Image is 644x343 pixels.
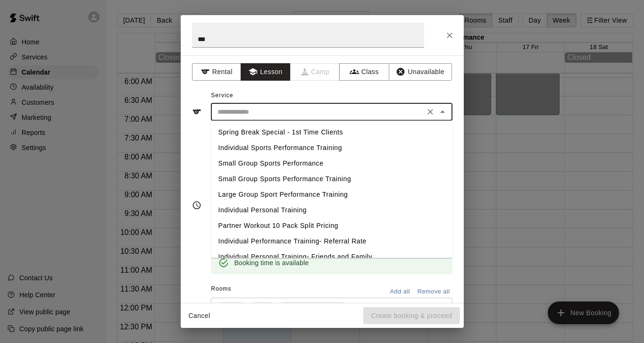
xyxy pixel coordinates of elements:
svg: Timing [192,201,201,210]
div: [PERSON_NAME] [278,302,347,313]
button: Add all [385,284,415,299]
button: Class [339,63,389,81]
li: Individual Personal Training- Friends and Family [211,249,452,265]
li: Large Group Sport Performance Training [211,187,452,202]
div: Cage [215,302,246,313]
button: Close [441,27,458,44]
span: Service [211,92,233,99]
button: Lesson [241,63,290,81]
li: Partner Workout 10 Pack Split Pricing [211,218,452,234]
li: Individual Performance Training- Referral Rate [211,234,452,249]
span: Camps can only be created in the Services page [291,63,340,81]
button: Remove all [415,284,452,299]
button: Cancel [184,307,215,325]
li: Small Group Sports Performance [211,156,452,171]
li: Individual Personal Training [211,202,452,218]
span: Rooms [211,285,231,292]
div: Booking time is available [234,254,309,271]
li: Individual Sports Performance Training [211,140,452,156]
button: Close [436,105,449,118]
button: Clear [424,105,437,118]
li: Small Group Sports Performance Training [211,171,452,187]
svg: Service [192,107,201,117]
li: Spring Break Special - 1st Time Clients [211,125,452,140]
button: Unavailable [389,63,452,81]
button: Rental [192,63,242,81]
div: Turf [249,302,276,313]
